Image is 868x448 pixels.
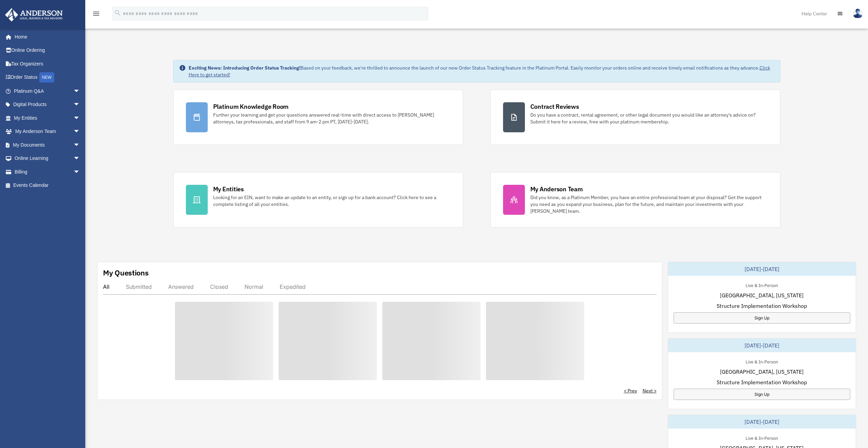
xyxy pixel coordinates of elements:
[717,378,807,386] span: Structure Implementation Workshop
[668,339,856,352] div: [DATE]-[DATE]
[189,65,300,71] strong: Exciting News: Introducing Order Status Tracking!
[39,72,54,83] div: NEW
[5,30,87,44] a: Home
[173,172,463,227] a: My Entities Looking for an EIN, want to make an update to an entity, or sign up for a bank accoun...
[5,57,90,71] a: Tax Organizers
[213,194,451,208] div: Looking for an EIN, want to make an update to an entity, or sign up for a bank account? Click her...
[5,165,90,179] a: Billingarrow_drop_down
[189,65,770,78] a: Click Here to get started!
[530,194,768,214] div: Did you know, as a Platinum Member, you have an entire professional team at your disposal? Get th...
[530,185,583,193] div: My Anderson Team
[668,415,856,429] div: [DATE]-[DATE]
[643,387,657,394] a: Next >
[168,283,194,290] div: Answered
[73,84,87,98] span: arrow_drop_down
[668,262,856,276] div: [DATE]-[DATE]
[103,268,149,278] div: My Questions
[530,111,768,125] div: Do you have a contract, rental agreement, or other legal document you would like an attorney's ad...
[530,102,579,111] div: Contract Reviews
[740,358,783,365] div: Live & In-Person
[3,8,65,21] img: Anderson Advisors Platinum Portal
[5,44,90,57] a: Online Ordering
[490,172,780,227] a: My Anderson Team Did you know, as a Platinum Member, you have an entire professional team at your...
[5,98,90,111] a: Digital Productsarrow_drop_down
[213,102,289,111] div: Platinum Knowledge Room
[674,389,850,400] a: Sign Up
[213,185,244,193] div: My Entities
[5,71,90,85] a: Order StatusNEW
[5,138,90,152] a: My Documentsarrow_drop_down
[92,12,100,18] a: menu
[720,368,804,376] span: [GEOGRAPHIC_DATA], [US_STATE]
[73,152,87,166] span: arrow_drop_down
[717,302,807,310] span: Structure Implementation Workshop
[114,9,121,17] i: search
[213,111,451,125] div: Further your learning and get your questions answered real-time with direct access to [PERSON_NAM...
[5,111,90,125] a: My Entitiesarrow_drop_down
[73,165,87,179] span: arrow_drop_down
[740,281,783,288] div: Live & In-Person
[740,434,783,441] div: Live & In-Person
[280,283,306,290] div: Expedited
[103,283,109,290] div: All
[720,291,804,299] span: [GEOGRAPHIC_DATA], [US_STATE]
[245,283,263,290] div: Normal
[173,90,463,145] a: Platinum Knowledge Room Further your learning and get your questions answered real-time with dire...
[5,179,90,192] a: Events Calendar
[92,10,100,18] i: menu
[490,90,780,145] a: Contract Reviews Do you have a contract, rental agreement, or other legal document you would like...
[73,125,87,139] span: arrow_drop_down
[5,84,90,98] a: Platinum Q&Aarrow_drop_down
[853,9,863,18] img: User Pic
[126,283,152,290] div: Submitted
[624,387,637,394] a: < Prev
[73,98,87,112] span: arrow_drop_down
[189,64,775,78] div: Based on your feedback, we're thrilled to announce the launch of our new Order Status Tracking fe...
[210,283,228,290] div: Closed
[5,152,90,165] a: Online Learningarrow_drop_down
[73,111,87,125] span: arrow_drop_down
[5,125,90,138] a: My Anderson Teamarrow_drop_down
[674,312,850,324] a: Sign Up
[73,138,87,152] span: arrow_drop_down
